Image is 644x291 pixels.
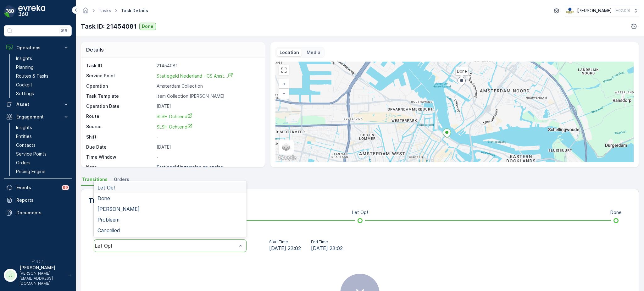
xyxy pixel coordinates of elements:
span: Let Op! [97,185,115,190]
a: Insights [14,123,72,132]
p: Task Template [86,93,154,99]
p: Shift [86,134,154,140]
p: Route [86,113,154,120]
p: Transitions [89,196,124,205]
a: Zoom Out [279,89,289,98]
p: [PERSON_NAME] [19,265,66,271]
p: End Time [311,239,343,244]
p: [DATE] [157,144,258,150]
a: Cockpit [14,80,72,89]
a: Open this area in Google Maps (opens a new window) [277,154,298,162]
a: Service Points [14,150,72,158]
button: [PERSON_NAME](+02:00) [565,5,639,16]
p: Orders [16,160,31,166]
a: Reports [4,194,72,206]
p: [PERSON_NAME][EMAIL_ADDRESS][DOMAIN_NAME] [19,271,66,286]
img: logo [4,5,16,18]
p: [DATE] [157,103,258,109]
img: logo_dark-DEwI_e13.png [18,5,45,18]
p: Cockpit [16,82,32,88]
span: Done [97,195,110,201]
p: Item Collection [PERSON_NAME] [157,93,258,99]
a: Layers [279,140,293,154]
div: Let Op! [95,243,237,249]
p: Documents [16,210,69,216]
p: Details [86,46,104,53]
p: Source [86,124,154,130]
button: Operations [4,41,72,54]
p: [PERSON_NAME] [577,8,612,14]
a: Homepage [82,9,89,15]
span: [DATE] 23:02 [311,244,343,252]
p: Events [16,184,58,191]
p: Task ID [86,63,154,69]
span: Probleem [97,217,119,222]
button: Done [139,23,156,30]
p: Settings [16,91,34,97]
a: Planning [14,63,72,72]
p: Done [142,23,153,30]
a: Orders [14,158,72,167]
a: Contacts [14,141,72,150]
span: Orders [114,176,129,183]
a: Statiegeld Nederland - CS Amst... [157,73,233,79]
a: Settings [14,89,72,98]
span: Task Details [119,8,149,14]
p: Statiegeld inzamelen en opslaa... [157,164,227,170]
span: Transitions [82,176,108,183]
button: JJ[PERSON_NAME][PERSON_NAME][EMAIL_ADDRESS][DOMAIN_NAME] [4,265,72,286]
div: JJ [5,270,15,280]
a: Documents [4,206,72,219]
a: View Fullscreen [279,65,289,75]
p: Pricing Engine [16,168,46,175]
p: 21454081 [157,63,258,69]
p: ⌘B [61,28,67,33]
p: Routes & Tasks [16,73,48,79]
span: [DATE] 23:02 [269,244,301,252]
a: Tasks [98,8,111,13]
p: Insights [16,55,32,62]
p: Asset [16,101,59,107]
span: v 1.50.4 [4,260,72,263]
p: Operation [86,83,154,89]
span: SLSH Ochtend [157,124,192,129]
img: basis-logo_rgb2x.png [565,7,575,14]
a: Entities [14,132,72,141]
p: Task ID: 21454081 [81,22,137,31]
p: Service Points [16,151,47,157]
span: − [283,91,286,96]
p: Done [610,209,622,216]
p: Start Time [269,239,301,244]
p: Insights [16,124,32,131]
p: Media [307,49,320,56]
a: Events99 [4,181,72,194]
p: Entities [16,133,32,140]
p: - [157,134,258,140]
p: Let Op! [352,209,368,216]
a: Routes & Tasks [14,72,72,80]
p: Reports [16,197,69,203]
p: Contacts [16,142,36,148]
a: SLSH Ochtend [157,124,258,130]
p: Operation Date [86,103,154,109]
span: Cancelled [97,228,120,233]
p: Due Date [86,144,154,150]
button: Engagement [4,111,72,123]
p: Location [280,49,299,56]
a: Insights [14,54,72,63]
button: Asset [4,98,72,111]
img: Google [277,154,298,162]
p: Engagement [16,114,59,120]
p: ( +02:00 ) [614,8,630,13]
span: SLSH Ochtend [157,114,192,119]
span: + [283,81,286,86]
span: Statiegeld Nederland - CS Amst... [157,73,233,79]
p: Time Window [86,154,154,160]
a: SLSH Ochtend [157,113,258,120]
span: [PERSON_NAME] [97,206,140,212]
p: Planning [16,64,34,70]
p: Service Point [86,73,154,79]
p: 99 [63,185,68,190]
p: Amsterdam Collection [157,83,258,89]
a: Zoom In [279,79,289,89]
